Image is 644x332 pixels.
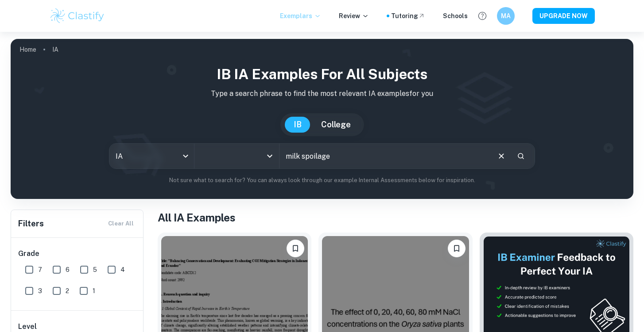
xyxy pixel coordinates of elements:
p: IA [52,45,58,54]
img: profile cover [11,39,633,199]
button: MA [497,7,515,25]
img: Clastify logo [49,7,105,25]
span: 6 [66,265,70,275]
button: Open [264,150,276,162]
h1: IB IA examples for all subjects [18,64,626,85]
button: Search [513,149,528,164]
h1: All IA Examples [158,210,633,225]
h6: MA [501,11,511,21]
a: Home [19,43,36,56]
button: Clear [493,148,510,164]
button: Bookmark [448,240,466,257]
span: 3 [38,286,42,296]
h6: Grade [18,248,137,259]
input: E.g. player arrangements, enthalpy of combustion, analysis of a big city... [279,144,489,168]
button: Help and Feedback [475,8,490,23]
div: IA [109,144,194,168]
p: Exemplars [280,11,321,21]
a: Tutoring [391,11,425,21]
span: 2 [66,286,69,296]
button: Bookmark [287,240,304,257]
a: Schools [443,11,468,21]
button: College [312,117,360,133]
span: 1 [93,286,95,296]
h6: Level [18,321,137,332]
h6: Filters [18,218,44,230]
button: IB [285,117,310,133]
span: 5 [93,265,97,275]
p: Type a search phrase to find the most relevant IA examples for you [18,88,626,99]
button: UPGRADE NOW [532,8,595,24]
p: Review [339,11,369,21]
span: 7 [38,265,42,275]
span: 4 [120,265,125,275]
p: Not sure what to search for? You can always look through our example Internal Assessments below f... [18,176,626,185]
